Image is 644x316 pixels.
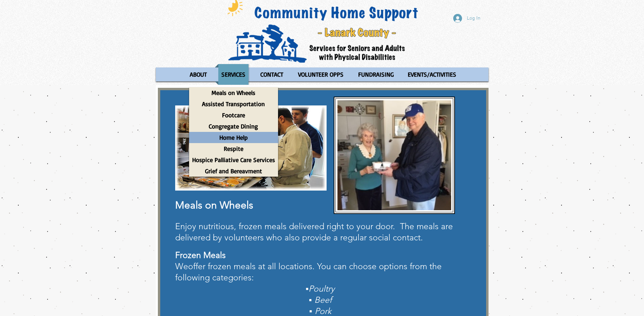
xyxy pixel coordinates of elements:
span: We [175,261,188,271]
span: ▪ Pork [309,306,331,316]
span: Frozen Meals [175,250,226,260]
a: Assisted Transportation [189,98,278,110]
p: Home Help [216,132,251,143]
a: Meals on Wheels [189,87,278,98]
p: Respite [221,143,246,154]
a: VOLUNTEER OPPS [292,64,350,85]
a: ABOUT [183,64,213,85]
img: Hot MOW.jpg [175,105,327,191]
p: ABOUT [187,64,210,85]
p: FUNDRAISING [355,64,397,85]
button: Log In [448,12,485,25]
a: SERVICES [215,64,252,85]
p: Meals on Wheels [208,87,258,98]
nav: Site [156,64,489,85]
p: EVENTS/ACTIVITIES [405,64,459,85]
p: CONTACT [257,64,286,85]
span: offer frozen meals at all locations. You can choose options from the following categories: [175,261,442,282]
p: Assisted Transportation [199,98,268,110]
p: Congregate Dining [206,121,261,132]
a: FUNDRAISING [352,64,400,85]
a: Home Help [189,132,278,143]
a: Footcare [189,110,278,121]
img: Peggy & Stephen.JPG [337,100,451,210]
a: Respite [189,143,278,154]
span: Meals on Wheels [175,199,253,211]
a: Hospice Palliative Care Services [189,154,278,165]
p: Footcare [219,110,248,121]
p: Grief and Bereavment [202,165,265,177]
span: ▪ Beef [309,295,332,305]
span: Log In [464,15,483,22]
a: CONTACT [254,64,290,85]
p: SERVICES [218,64,249,85]
p: VOLUNTEER OPPS [295,64,347,85]
a: EVENTS/ACTIVITIES [401,64,463,85]
span: ▪ [306,283,309,294]
a: Grief and Bereavment [189,165,278,177]
span: Poultry [309,283,335,294]
a: Congregate Dining [189,121,278,132]
span: Enjoy nutritious, frozen meals delivered right to your door. The meals are delivered by volunteer... [175,221,453,242]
